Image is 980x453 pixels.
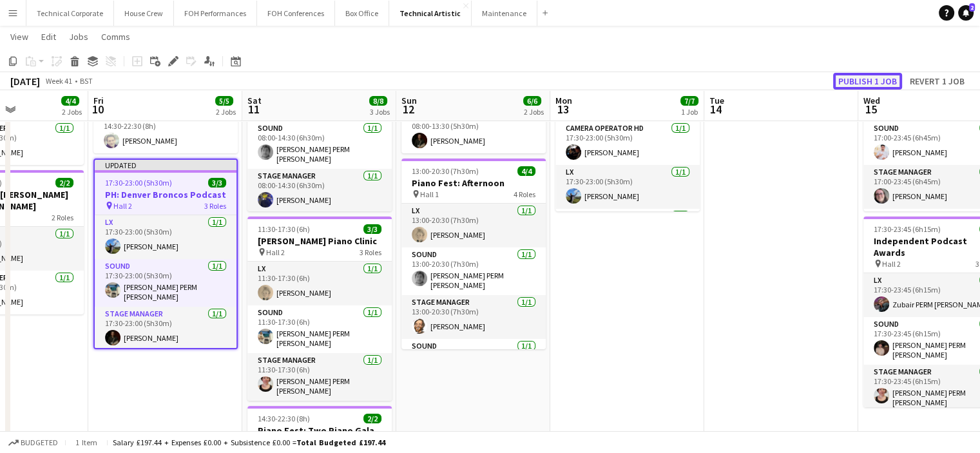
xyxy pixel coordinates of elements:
[71,438,102,447] span: 1 item
[204,201,226,211] span: 3 Roles
[681,107,698,117] div: 1 Job
[95,259,236,307] app-card-role: Sound1/117:30-23:00 (5h30m)[PERSON_NAME] PERM [PERSON_NAME]
[247,169,392,213] app-card-role: Stage Manager1/108:00-14:30 (6h30m)[PERSON_NAME]
[21,438,58,447] span: Budgeted
[245,102,262,117] span: 11
[401,339,546,383] app-card-role: Sound1/1
[80,76,93,86] div: BST
[401,159,546,349] app-job-card: 13:00-20:30 (7h30m)4/4Piano Fest: Afternoon Hall 14 RolesLX1/113:00-20:30 (7h30m)[PERSON_NAME]Sou...
[96,28,135,45] a: Comms
[95,215,236,259] app-card-role: LX1/117:30-23:00 (5h30m)[PERSON_NAME]
[114,1,174,26] button: House Crew
[389,1,472,26] button: Technical Artistic
[247,235,392,247] h3: [PERSON_NAME] Piano Clinic
[247,121,392,169] app-card-role: Sound1/108:00-14:30 (6h30m)[PERSON_NAME] PERM [PERSON_NAME]
[258,224,310,234] span: 11:30-17:30 (6h)
[247,305,392,353] app-card-role: Sound1/111:30-17:30 (6h)[PERSON_NAME] PERM [PERSON_NAME]
[247,217,392,401] app-job-card: 11:30-17:30 (6h)3/3[PERSON_NAME] Piano Clinic Hall 23 RolesLX1/111:30-17:30 (6h)[PERSON_NAME]Soun...
[874,224,941,234] span: 17:30-23:45 (6h15m)
[882,259,901,269] span: Hall 2
[363,414,381,423] span: 2/2
[833,73,902,90] button: Publish 1 job
[524,107,544,117] div: 2 Jobs
[95,307,236,351] app-card-role: Stage Manager1/117:30-23:00 (5h30m)[PERSON_NAME]
[10,31,28,43] span: View
[247,353,392,401] app-card-role: Stage Manager1/111:30-17:30 (6h)[PERSON_NAME] PERM [PERSON_NAME]
[61,96,79,106] span: 4/4
[215,96,233,106] span: 5/5
[91,102,104,117] span: 10
[514,189,535,199] span: 4 Roles
[113,438,385,447] div: Salary £197.44 + Expenses £0.00 + Subsistence £0.00 =
[36,28,61,45] a: Edit
[296,438,385,447] span: Total Budgeted £197.44
[55,178,73,188] span: 2/2
[26,1,114,26] button: Technical Corporate
[95,189,236,200] h3: PH: Denver Broncos Podcast
[401,110,546,153] app-card-role: Stage Manager1/108:00-13:30 (5h30m)[PERSON_NAME]
[905,73,970,90] button: Revert 1 job
[93,110,238,153] app-card-role: Stage Manager1/114:30-22:30 (8h)[PERSON_NAME]
[208,178,226,188] span: 3/3
[401,95,417,106] span: Sun
[555,95,572,106] span: Mon
[257,1,335,26] button: FOH Conferences
[363,224,381,234] span: 3/3
[360,247,381,257] span: 3 Roles
[707,102,724,117] span: 14
[401,204,546,247] app-card-role: LX1/113:00-20:30 (7h30m)[PERSON_NAME]
[10,75,40,88] div: [DATE]
[555,121,700,165] app-card-role: Camera Operator HD1/117:30-23:00 (5h30m)[PERSON_NAME]
[95,160,236,170] div: Updated
[64,28,93,45] a: Jobs
[369,96,387,106] span: 8/8
[69,31,88,43] span: Jobs
[101,31,130,43] span: Comms
[174,1,257,26] button: FOH Performances
[93,95,104,106] span: Fri
[553,102,572,117] span: 13
[861,102,880,117] span: 15
[399,102,417,117] span: 12
[517,166,535,176] span: 4/4
[266,247,285,257] span: Hall 2
[412,166,479,176] span: 13:00-20:30 (7h30m)
[555,165,700,209] app-card-role: LX1/117:30-23:00 (5h30m)[PERSON_NAME]
[472,1,537,26] button: Maintenance
[863,95,880,106] span: Wed
[247,425,392,436] h3: Piano Fest: Two Piano Gala
[93,159,238,349] app-job-card: Updated17:30-23:00 (5h30m)3/3PH: Denver Broncos Podcast Hall 23 RolesLX1/117:30-23:00 (5h30m)[PER...
[5,28,34,45] a: View
[62,107,82,117] div: 2 Jobs
[523,96,541,106] span: 6/6
[401,247,546,295] app-card-role: Sound1/113:00-20:30 (7h30m)[PERSON_NAME] PERM [PERSON_NAME]
[247,95,262,106] span: Sat
[258,414,310,423] span: 14:30-22:30 (8h)
[105,178,172,188] span: 17:30-23:00 (5h30m)
[969,3,975,12] span: 2
[335,1,389,26] button: Box Office
[401,295,546,339] app-card-role: Stage Manager1/113:00-20:30 (7h30m)[PERSON_NAME]
[113,201,132,211] span: Hall 2
[43,76,75,86] span: Week 41
[41,31,56,43] span: Edit
[420,189,439,199] span: Hall 1
[709,95,724,106] span: Tue
[680,96,698,106] span: 7/7
[370,107,390,117] div: 3 Jobs
[6,436,60,450] button: Budgeted
[555,209,700,256] app-card-role: Recording Engineer HD1/1
[216,107,236,117] div: 2 Jobs
[401,177,546,189] h3: Piano Fest: Afternoon
[52,213,73,222] span: 2 Roles
[958,5,974,21] a: 2
[247,262,392,305] app-card-role: LX1/111:30-17:30 (6h)[PERSON_NAME]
